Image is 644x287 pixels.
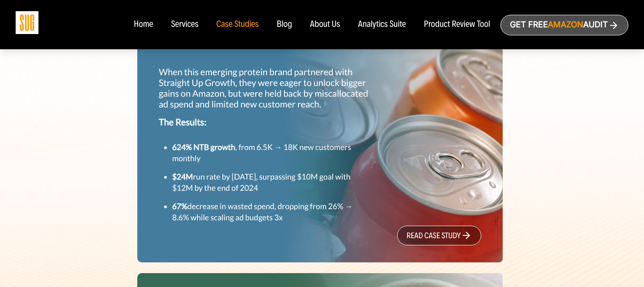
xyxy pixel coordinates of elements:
strong: The Results: [159,117,207,128]
a: Case Studies [216,20,259,30]
a: About Us [310,20,340,30]
a: Product Review Tool [424,20,490,30]
strong: 624% NTB growth [172,142,235,152]
a: Analytics Suite [358,20,406,30]
img: Sug [16,11,38,34]
a: Home [134,20,153,30]
a: Blog [277,20,292,30]
a: Get freeAmazonAudit [500,15,628,35]
strong: 67% [172,201,187,211]
span: Amazon [548,20,583,30]
strong: $24M [172,172,193,181]
small: run rate by [DATE], surpassing $10M goal with $12M by the end of 2024 [172,172,351,193]
small: , from 6.5K → 18K new customers monthly [172,142,351,163]
a: read case study [397,226,481,245]
small: decrease in wasted spend, dropping from 26% → 8.6% while scaling ad budgets 3x [172,201,353,222]
p: When this emerging protein brand partnered with Straight Up Growth, they were eager to unlock big... [159,67,369,110]
a: Services [171,20,198,30]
